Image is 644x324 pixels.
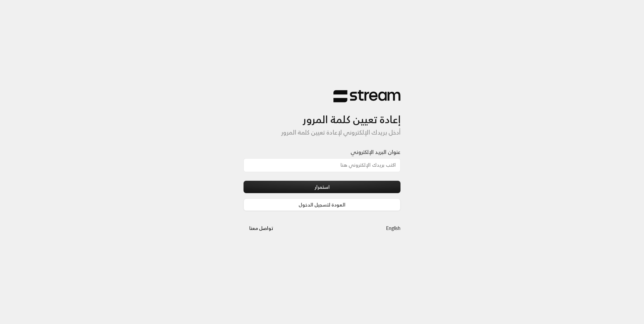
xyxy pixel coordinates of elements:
input: اكتب بريدك الإلكتروني هنا [244,158,400,172]
a: English [386,222,400,234]
img: Stream Logo [333,90,400,103]
a: تواصل معنا [244,224,279,232]
h5: أدخل بريدك الإلكتروني لإعادة تعيين كلمة المرور [244,129,400,136]
button: العودة لتسجيل الدخول [244,198,400,211]
button: تواصل معنا [244,222,279,234]
h3: إعادة تعيين كلمة المرور [244,103,400,126]
button: استمرار [244,181,400,193]
label: عنوان البريد الإلكتروني [351,148,400,156]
